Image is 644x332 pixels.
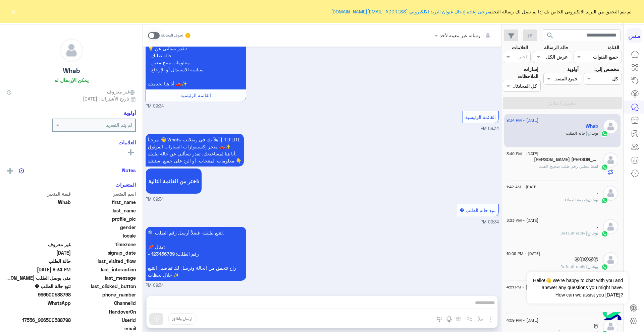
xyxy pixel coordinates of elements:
[591,131,598,136] span: بوت
[586,123,598,129] h5: Whab
[60,39,83,62] img: defaultAdmin.png
[506,317,538,323] span: [DATE] - 4:09 PM
[601,230,608,237] img: WhatsApp
[146,196,164,203] span: 09:34 PM
[506,151,538,157] span: [DATE] - 3:49 PM
[527,272,628,304] span: Hello!👋 We're happy to chat with you and answer any questions you might have. How can we assist y...
[72,190,136,197] span: اسم المتغير
[146,227,246,281] p: 30/8/2025, 9:34 PM
[7,291,71,298] span: 966500588798
[72,317,136,324] span: UserId
[7,190,71,197] span: قيمة المتغير
[331,8,632,15] span: لم يتم التحقق من البريد الالكتروني الخاص بك إذا لم تصل لك رسالة التحقق
[72,325,136,332] span: email
[72,241,136,248] span: timezone
[601,164,608,171] img: WhatsApp
[146,103,164,110] span: 09:34 PM
[503,97,622,109] button: تطبيق الفلاتر
[72,308,136,315] span: HandoverOn
[566,131,591,136] span: : حالة الطلب
[63,67,80,75] h5: Whab
[506,284,538,290] span: [DATE] - 4:51 PM
[465,114,496,120] span: القائمة الرئيسية
[534,157,598,162] h5: خالد بن حسن سعيد القحطاني
[591,230,598,236] span: بوت
[54,77,89,83] h6: يمكن الإرسال له
[83,95,129,102] span: تاريخ الأشتراك : [DATE]
[560,230,591,236] span: : Default reply
[72,199,136,206] span: first_name
[512,44,528,51] label: العلامات
[72,207,136,214] span: last_name
[542,29,558,44] button: search
[72,249,136,256] span: signup_date
[7,308,71,315] span: null
[506,251,540,257] span: [DATE] - 10:06 PM
[597,190,598,196] h5: .
[180,92,211,98] span: القائمة الرئيسية
[72,215,136,222] span: profile_pic
[7,317,71,324] span: 17556_966500588798
[519,53,528,62] div: اختر
[594,323,598,329] h5: 𓅓
[148,178,200,184] span: اختر من القائمة التالية:
[146,7,246,89] p: 30/8/2025, 9:34 PM
[565,197,591,202] span: : خدمة العملاء
[7,241,71,248] span: غير معروف
[544,44,569,51] label: حالة الرسالة
[10,8,17,15] button: ×
[146,282,164,289] span: 09:34 PM
[72,300,136,307] span: ChannelId
[115,182,136,188] h6: المتغيرات
[7,266,71,273] span: 2025-08-30T18:34:28.152Z
[7,224,71,231] span: null
[72,224,136,231] span: gender
[460,207,496,213] span: تتبع حالة الطلب �
[168,313,196,325] button: ارسل واغلق
[122,167,136,173] h6: Notes
[539,164,592,169] span: عطني رقم طلب صحيح لاهنت
[481,219,499,224] span: 09:34 PM
[603,119,618,134] img: defaultAdmin.png
[567,66,579,73] label: أولوية
[72,274,136,281] span: last_message
[124,110,136,116] h6: أولوية
[481,126,499,131] span: 09:34 PM
[7,258,71,265] span: حالة الطلب
[331,9,489,14] a: يرجى إعادة إدخال عنوان البريد الالكتروني [EMAIL_ADDRESS][DOMAIN_NAME]
[7,283,71,290] span: تتبع حالة الطلب �
[72,283,136,290] span: last_clicked_button
[72,258,136,265] span: last_visited_flow
[72,291,136,298] span: phone_number
[603,252,618,267] img: defaultAdmin.png
[597,223,598,229] h5: .
[591,197,598,202] span: بوت
[7,274,71,281] span: متى يوصل الطلب ياغالي
[161,33,183,38] small: تحويل المحادثة
[7,168,13,174] img: add
[603,186,618,201] img: defaultAdmin.png
[601,130,608,137] img: WhatsApp
[146,134,244,167] p: 30/8/2025, 9:34 PM
[603,152,618,168] img: defaultAdmin.png
[592,164,598,169] span: انت
[7,232,71,239] span: null
[107,88,136,95] span: غير معروف
[603,219,618,234] img: defaultAdmin.png
[7,325,71,332] span: null
[7,139,136,145] h6: العلامات
[506,217,538,223] span: [DATE] - 3:23 AM
[594,66,619,73] label: مخصص إلى:
[19,168,24,174] img: notes
[600,305,624,329] img: hulul-logo.png
[506,184,538,190] span: [DATE] - 1:42 AM
[627,28,642,43] div: مس
[503,66,538,80] label: إشارات الملاحظات
[72,232,136,239] span: locale
[608,44,619,51] label: القناة:
[72,266,136,273] span: last_interaction
[7,249,71,256] span: 2025-08-27T22:28:05.609Z
[546,31,554,40] span: search
[7,300,71,307] span: 2
[7,199,71,206] span: Whab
